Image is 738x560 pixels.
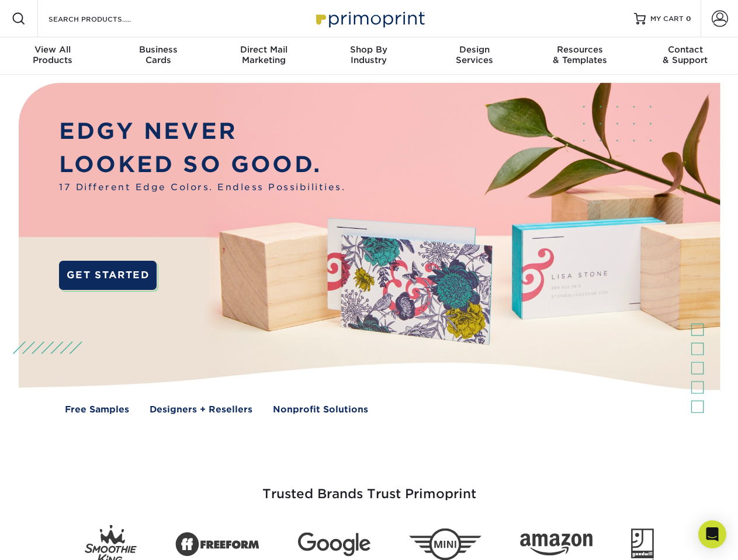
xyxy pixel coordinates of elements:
span: 17 Different Edge Colors. Endless Possibilities. [59,181,345,194]
a: GET STARTED [59,261,157,290]
div: Open Intercom Messenger [698,520,726,548]
span: Design [422,44,527,55]
div: Cards [105,44,210,65]
a: Resources& Templates [527,37,632,75]
h3: Trusted Brands Trust Primoprint [27,459,711,516]
p: EDGY NEVER [59,115,345,148]
span: Shop By [316,44,421,55]
div: & Support [633,44,738,65]
a: Designers + Resellers [150,403,252,416]
a: DesignServices [422,37,527,75]
img: Primoprint [311,6,428,31]
img: Goodwill [631,528,654,560]
input: SEARCH PRODUCTS..... [47,12,161,26]
img: Amazon [520,534,593,556]
div: Marketing [211,44,316,65]
span: Resources [527,44,632,55]
a: Nonprofit Solutions [273,403,368,416]
div: Industry [316,44,421,65]
span: MY CART [650,14,684,24]
p: LOOKED SO GOOD. [59,148,345,181]
div: Services [422,44,527,65]
iframe: Google Customer Reviews [3,524,99,556]
span: Contact [633,44,738,55]
a: BusinessCards [105,37,210,75]
span: Direct Mail [211,44,316,55]
a: Direct MailMarketing [211,37,316,75]
a: Free Samples [65,403,129,416]
a: Contact& Support [633,37,738,75]
span: 0 [686,15,691,23]
div: & Templates [527,44,632,65]
span: Business [105,44,210,55]
a: Shop ByIndustry [316,37,421,75]
img: Google [298,533,370,556]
